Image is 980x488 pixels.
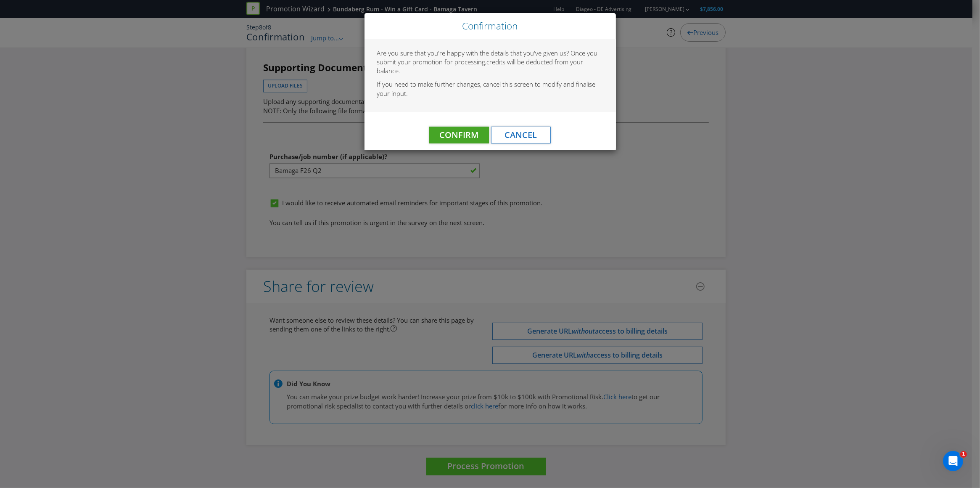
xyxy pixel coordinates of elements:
[377,80,603,98] p: If you need to make further changes, cancel this screen to modify and finalise your input.
[960,451,967,458] span: 1
[377,49,598,66] span: Are you sure that you're happy with the details that you've given us? Once you submit your promot...
[440,129,479,141] span: Confirm
[462,19,518,32] span: Confirmation
[429,127,489,143] button: Confirm
[505,129,537,141] span: Cancel
[377,58,584,75] span: credits will be deducted from your balance
[943,451,963,471] iframe: Intercom live chat
[491,127,551,143] button: Cancel
[365,13,616,39] div: Close
[399,66,401,75] span: .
